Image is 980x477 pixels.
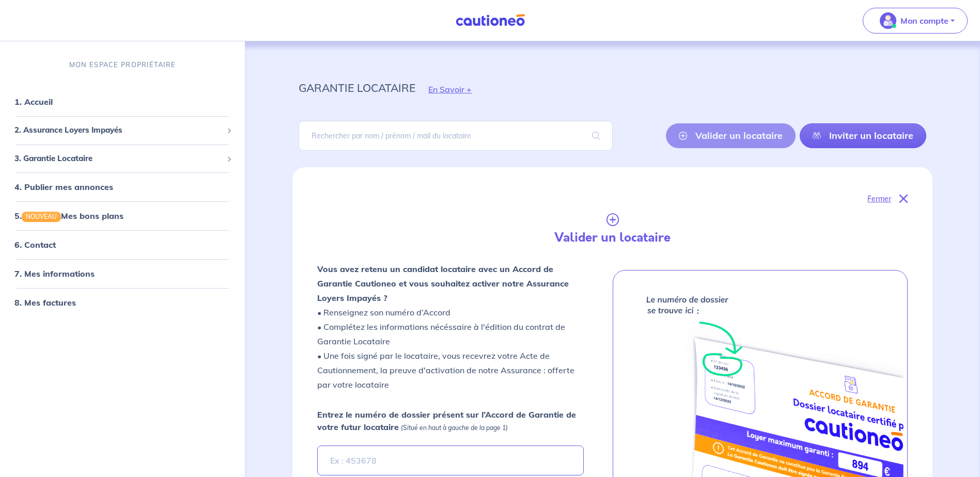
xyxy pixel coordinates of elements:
a: 4. Publier mes annonces [14,182,113,193]
div: 7. Mes informations [4,264,241,284]
span: 2. Assurance Loyers Impayés [14,125,223,137]
h4: Valider un locataire [462,230,763,245]
div: 8. Mes factures [4,293,241,313]
em: (Situé en haut à gauche de la page 1) [401,424,508,432]
span: 3. Garantie Locataire [14,153,223,165]
div: 5.NOUVEAUMes bons plans [4,206,241,227]
a: 6. Contact [14,240,56,250]
a: 7. Mes informations [14,269,95,279]
div: 2. Assurance Loyers Impayés [4,121,241,141]
div: 4. Publier mes annonces [4,177,241,198]
div: 6. Contact [4,235,241,256]
img: illu_account_valid_menu.svg [880,12,896,29]
a: Inviter un locataire [800,123,926,148]
strong: Vous avez retenu un candidat locataire avec un Accord de Garantie Cautioneo et vous souhaitez act... [317,264,569,303]
a: 1. Accueil [14,97,53,107]
a: 5.NOUVEAUMes bons plans [14,211,123,221]
input: Rechercher par nom / prénom / mail du locataire [299,121,612,151]
input: Ex : 453678 [317,446,583,475]
button: illu_account_valid_menu.svgMon compte [863,8,968,34]
p: Fermer [867,192,891,205]
p: • Renseignez son numéro d’Accord • Complétez les informations nécéssaire à l'édition du contrat d... [317,262,583,392]
button: En Savoir + [415,74,485,104]
p: Mon compte [900,14,948,27]
img: Cautioneo [452,14,529,27]
div: 1. Accueil [4,92,241,113]
a: 8. Mes factures [14,298,76,308]
div: 3. Garantie Locataire [4,149,241,169]
p: garantie locataire [299,78,415,97]
p: MON ESPACE PROPRIÉTAIRE [69,60,176,70]
span: search [580,121,613,150]
strong: Entrez le numéro de dossier présent sur l’Accord de Garantie de votre futur locataire [317,409,576,432]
